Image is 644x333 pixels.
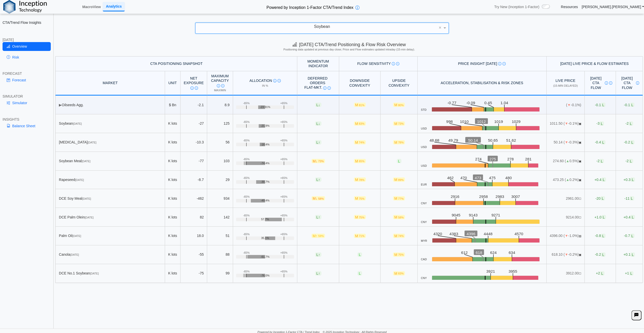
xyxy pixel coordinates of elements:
span: 81% [359,104,365,107]
span: 75% [359,216,365,219]
div: -65% [243,251,250,254]
td: $ Bn [165,96,180,114]
span: -0.1 [595,103,605,107]
img: Info [217,84,220,87]
th: Momentum Indicator [297,56,339,71]
span: M [393,103,405,107]
div: DCE Palm Olein [59,215,161,219]
td: 82 [180,208,207,227]
text: 4570 [514,232,523,236]
span: L [629,121,633,126]
td: 1011.50 ( -0.1%) [547,114,585,133]
text: 618 [475,250,482,255]
img: Read More [396,62,399,65]
span: 73% [318,160,324,163]
div: Net Exposure [184,76,204,90]
span: ▼ [565,140,568,144]
div: +65% [280,139,287,142]
span: OPEN: Market session is currently open. [579,160,581,163]
span: -2 [625,121,633,126]
span: [DATE] [88,141,96,144]
img: Read More [277,79,281,82]
span: ↓ [318,103,320,107]
td: 9214.00 [547,208,585,227]
text: 4396 [467,232,475,236]
div: +65% [280,270,287,273]
span: 89% [398,178,404,181]
td: K lots [165,208,180,227]
div: Soybean [59,121,161,126]
span: -0.8 [595,234,605,238]
text: 2958 [480,194,488,198]
span: 57.7% [261,218,269,221]
td: K lots [165,171,180,189]
img: Read More [327,86,331,90]
span: CNY [421,220,427,224]
div: DCE No.1 Soybean [59,271,161,275]
span: 74% [359,141,365,144]
th: CTA Positioning Snapshot [55,56,297,71]
span: +0.4 [594,177,606,182]
span: ▼ [567,103,571,107]
img: Info [605,81,608,85]
a: Forecast [3,76,51,84]
span: NO FEED: Live data feed not provided for this market. [579,197,581,200]
span: ↑ [318,215,320,219]
span: L [599,159,604,163]
text: 3007 [512,194,521,198]
span: -23.91% [260,105,270,109]
img: Info [323,86,326,90]
td: 142 [207,208,233,227]
span: -0.2 [624,140,635,144]
div: +65% [280,120,287,124]
text: 3955 [509,269,518,273]
th: Acceleration, Stabilisation & Risk Zones [418,71,546,96]
div: +65% [280,251,287,254]
span: 78% [359,178,365,181]
span: × [439,25,441,30]
span: -2 [625,159,633,163]
th: Live Price [547,71,585,96]
a: Analytics [103,2,125,11]
td: -55 [180,245,207,264]
span: USD [421,127,427,130]
td: Oilseeds Agg. [55,96,165,114]
td: K lots [165,264,180,283]
span: -0.1 [624,103,635,107]
span: M [393,196,405,200]
div: +65% [280,176,287,180]
span: 83% [359,122,365,125]
span: 75% [359,197,365,200]
span: in % [262,84,268,87]
div: INSIGHTS [3,117,51,122]
span: M [354,177,366,182]
span: M [393,121,405,126]
span: L [630,177,635,182]
img: Info [190,86,194,90]
span: L [601,252,605,257]
text: 48.68 [430,138,439,142]
text: 470 [461,176,467,180]
div: FORECAST [3,71,51,76]
div: -65% [243,139,250,142]
div: Rapeseed [59,177,161,182]
a: MacroView [80,3,103,11]
text: 274 [476,157,482,161]
td: 4396.00 ( -1.0%) [547,227,585,245]
a: Resources [561,5,578,9]
span: M [393,252,405,257]
td: ( -0.1%) [547,96,585,114]
text: 50.65 [488,138,498,142]
span: (15-min delayed) [553,84,578,87]
td: -10.3 [180,133,207,152]
span: ▲ [566,178,569,182]
text: 1012 [477,119,486,124]
div: -65% [243,214,250,217]
span: M [354,103,366,107]
td: K lots [165,152,180,171]
span: M [393,215,405,219]
span: 73% [398,122,404,125]
span: ↓ [316,196,317,200]
td: 3912.00 [547,264,585,283]
div: [DATE] [3,38,51,42]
